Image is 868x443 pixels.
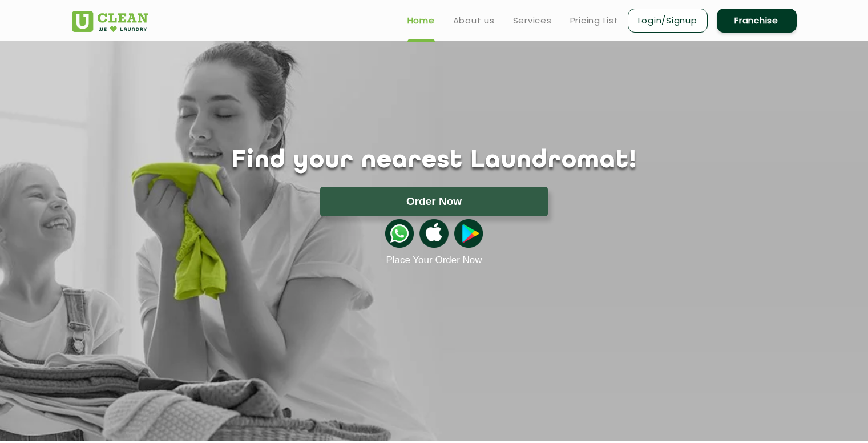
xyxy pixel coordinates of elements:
[63,147,805,175] h1: Find your nearest Laundromat!
[513,14,552,27] a: Services
[385,219,414,248] img: whatsappicon.png
[454,219,483,248] img: playstoreicon.png
[628,9,708,33] a: Login/Signup
[717,9,797,33] a: Franchise
[386,255,482,266] a: Place Your Order Now
[453,14,495,27] a: About us
[72,11,148,32] img: UClean Laundry and Dry Cleaning
[407,14,435,27] a: Home
[570,14,619,27] a: Pricing List
[320,187,548,216] button: Order Now
[419,219,448,248] img: apple-icon.png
